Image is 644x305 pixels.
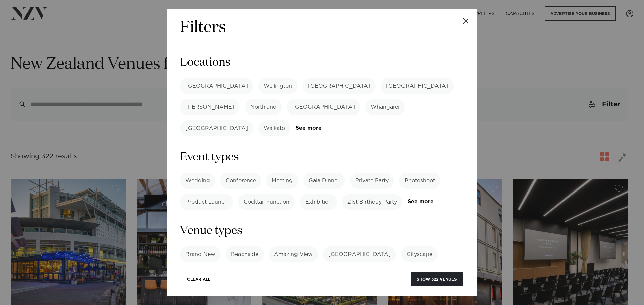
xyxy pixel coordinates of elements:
label: Conference [220,173,261,189]
label: Waikato [258,120,290,136]
button: Close [454,9,477,33]
label: [GEOGRAPHIC_DATA] [323,246,396,262]
label: Cocktail Function [238,194,295,210]
label: Private Party [350,173,394,189]
label: Amazing View [269,246,318,262]
label: [GEOGRAPHIC_DATA] [287,99,360,115]
label: [PERSON_NAME] [180,99,240,115]
label: [GEOGRAPHIC_DATA] [381,78,454,94]
label: Meeting [266,173,298,189]
label: [GEOGRAPHIC_DATA] [180,120,253,136]
label: Northland [245,99,282,115]
h3: Locations [180,55,464,70]
label: Photoshoot [399,173,440,189]
button: Show 322 venues [411,272,463,286]
h3: Event types [180,150,464,165]
h3: Venue types [180,223,464,238]
label: Exhibition [300,194,337,210]
label: [GEOGRAPHIC_DATA] [180,78,253,94]
label: [GEOGRAPHIC_DATA] [303,78,376,94]
label: Whangarei [365,99,405,115]
label: Product Launch [180,194,233,210]
button: Clear All [181,272,216,286]
label: Gala Dinner [303,173,345,189]
label: Wellington [258,78,298,94]
label: 21st Birthday Party [342,194,402,210]
h2: Filters [180,17,226,39]
label: Cityscape [401,246,438,262]
label: Wedding [180,173,215,189]
label: Beachside [226,246,264,262]
label: Brand New [180,246,221,262]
